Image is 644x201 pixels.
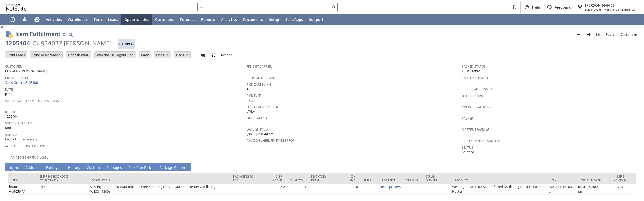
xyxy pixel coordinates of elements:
[247,109,255,114] span: JAYLA
[406,178,418,182] div: Options
[5,87,13,92] a: Date
[180,17,195,22] span: Forecast
[380,184,401,189] a: Headquarters
[5,121,32,125] a: Shipping Carrier
[67,165,81,171] a: History
[5,137,38,142] span: FedEx Home Delivery
[6,14,18,25] a: Recent Records
[15,30,61,38] h1: Item Fulfillment
[585,8,601,11] span: Sylvane Old
[285,17,303,22] span: SuiteApps
[63,33,65,36] img: Locked
[467,87,492,91] a: Use Address V2
[5,110,17,114] a: Ref. No.
[155,17,174,22] span: Customers
[233,174,258,182] div: Packaging to Use
[5,80,41,85] a: Sales Order #S1081001
[585,3,635,8] span: [PERSON_NAME]
[576,31,582,38] img: Previous
[34,16,40,22] svg: Home
[169,165,171,170] span: g
[210,52,216,58] img: add-record.svg
[247,105,278,109] a: Fulfillment Packer
[462,76,493,80] a: Carrier Alpha Code
[31,14,43,25] a: Home
[604,30,618,39] a: Search
[108,17,118,22] span: Leads
[68,31,74,38] img: Quick Find
[594,30,604,39] a: List
[604,8,635,11] span: Merchandising (B) (FAL)
[24,165,41,171] a: Address
[46,17,62,22] span: Activities
[247,132,274,136] span: [DATE] 8:01:44 pm
[630,164,636,170] a: Unrolled view on
[532,5,540,10] span: Help
[290,178,303,182] div: Quantity
[5,76,28,80] a: Created From
[152,14,177,25] a: Customers
[247,82,271,87] a: Pick Cart Name
[105,14,121,25] a: Leads
[40,174,84,182] div: Shipping Box Notes (Temporary)
[218,14,240,25] a: Analytics
[92,178,225,182] div: Description
[5,133,17,137] a: Ship Via
[46,165,48,170] span: P
[25,165,28,170] span: A
[5,114,18,119] span: 1205404
[462,116,473,121] a: Packer
[91,14,105,25] a: Tech
[9,16,15,22] svg: Recent Records
[105,165,123,171] a: Packages
[121,14,152,25] a: Opportunities
[339,184,359,194] td: 0
[363,178,374,182] div: Units
[21,16,28,22] svg: Shortcuts
[36,184,88,194] td: ?x?x?
[609,174,632,182] div: Ships Individual
[247,98,253,103] span: Easy
[88,184,229,194] td: Westinghouse 1200-Watt Infrared Free-Standing Electric Outdoor Heater Oscillating (WES31-1200)
[605,184,636,194] td: Yes
[218,53,234,57] a: Actions
[451,184,548,194] td: Westinghouse 1200 Watt Infrared Oscillating Electric Outdoor Heater
[12,178,32,182] div: Item
[200,52,206,58] img: print.svg
[43,14,65,25] a: Activities
[382,178,398,182] div: Location
[5,69,47,74] span: CU934037 [PERSON_NAME]
[426,174,447,182] div: Serial Number
[247,116,267,120] a: Date Packed
[95,52,136,58] input: Warehouse Logout/End
[6,4,27,11] svg: logo
[551,178,573,182] div: ETA
[9,184,25,194] a: bstock-we10564V
[18,14,31,25] div: Shortcuts
[462,64,486,69] a: Packed Status
[311,174,335,182] div: Inventory Detail
[11,155,48,160] a: Amazon Shipping Label
[198,4,331,10] input: Search
[262,184,286,194] td: 6.2
[548,184,577,194] td: [DATE] 12:00:00 am
[45,165,63,171] a: Packages
[158,165,189,171] a: Package Content
[252,76,275,80] a: Pending Email
[266,14,282,25] a: Setup
[462,127,489,132] a: Master Tracking
[5,144,45,148] a: Actual Shipping Method
[240,14,266,25] a: Documents
[154,52,171,58] input: Use Old
[174,52,190,58] input: Use Old
[462,69,481,74] span: Fully Packed
[309,17,323,22] span: Support
[221,17,237,22] span: Analytics
[112,165,114,170] span: k
[462,150,474,155] span: Shipped
[7,165,20,171] a: Items
[467,139,501,143] a: Residential Address
[5,92,15,97] span: [DATE]
[5,39,30,47] div: 1205404
[247,138,294,143] a: Amazon Label Printing Error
